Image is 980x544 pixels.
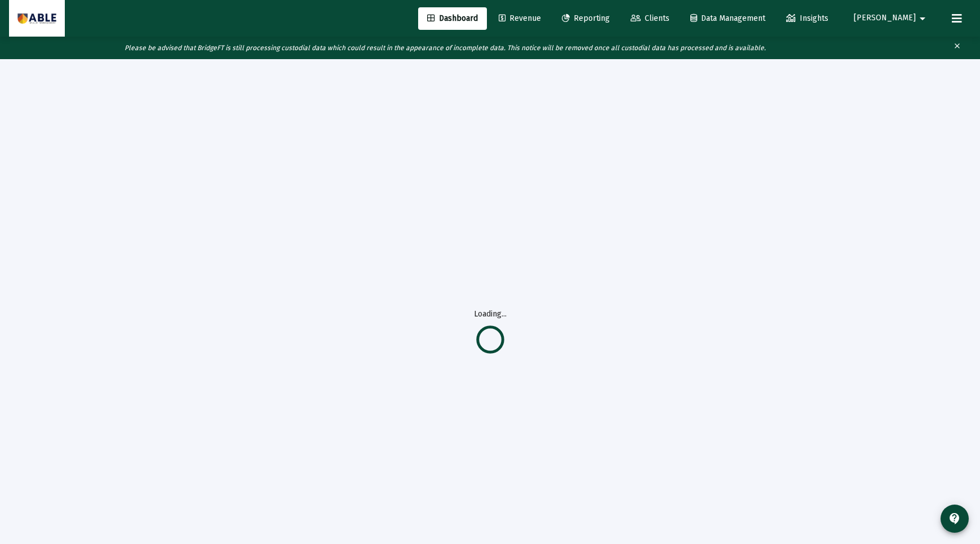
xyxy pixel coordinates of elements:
button: [PERSON_NAME] [840,7,943,29]
mat-icon: arrow_drop_down [916,7,929,30]
span: Clients [631,14,669,23]
span: Insights [786,14,828,23]
span: Reporting [562,14,610,23]
a: Reporting [553,7,619,30]
span: Dashboard [427,14,478,23]
span: Revenue [499,14,541,23]
a: Clients [622,7,679,30]
a: Data Management [681,7,774,30]
span: [PERSON_NAME] [854,14,916,23]
img: Dashboard [17,7,56,30]
i: Please be advised that BridgeFT is still processing custodial data which could result in the appe... [125,44,766,52]
a: Dashboard [418,7,487,30]
a: Revenue [490,7,550,30]
mat-icon: clear [953,39,961,56]
mat-icon: contact_support [948,512,961,525]
a: Insights [777,7,837,30]
span: Data Management [690,14,765,23]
